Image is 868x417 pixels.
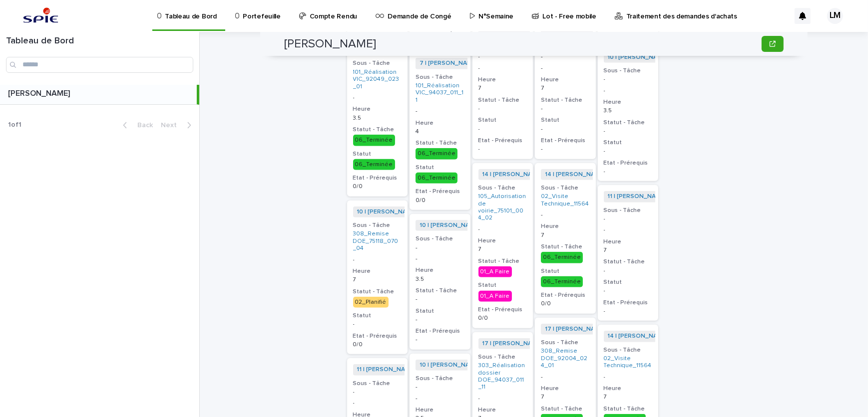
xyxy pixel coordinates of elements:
[20,6,61,26] img: svstPd6MQfCT1uX1QGkG
[416,148,457,159] div: 06_Terminée
[416,327,464,335] h3: Etat - Prérequis
[416,128,464,135] p: 4
[541,105,590,112] p: -
[353,267,402,275] h3: Heure
[604,267,653,274] p: -
[478,193,527,222] a: 105_Autorisation de voirie_75101_004_02
[604,107,653,114] p: 3.5
[541,348,590,369] a: 308_Remise DOE_92004_024_01
[541,184,590,192] h3: Sous - Tâche
[478,395,527,402] p: -
[353,341,402,348] p: 0/0
[416,336,464,343] p: -
[357,366,436,373] a: 11 | [PERSON_NAME] | 2025
[604,98,653,106] h3: Heure
[353,297,389,308] div: 02_Planifié
[535,23,596,159] a: 11 | [PERSON_NAME] | 2025 Sous - Tâche--Heure7Statut - Tâche-Statut-Etat - Prérequis-
[482,340,563,347] a: 17 | [PERSON_NAME] | 2025
[416,375,464,383] h3: Sous - Tâche
[608,333,688,340] a: 14 | [PERSON_NAME] | 2025
[416,73,464,81] h3: Sous - Tâche
[604,128,653,135] p: -
[604,405,653,413] h3: Statut - Tâche
[353,69,402,90] a: 101_Réalisation VIC_92049_023_01
[416,119,464,127] h3: Heure
[353,105,402,113] h3: Heure
[604,67,653,75] h3: Sous - Tâche
[416,173,457,184] div: 06_Terminée
[416,197,464,204] p: 0/0
[357,208,437,215] a: 10 | [PERSON_NAME] | 2025
[604,76,653,83] p: -
[353,321,402,328] p: -
[478,291,512,302] div: 01_A Faire
[604,119,653,127] h3: Statut - Tâche
[478,126,527,133] p: -
[478,353,527,361] h3: Sous - Tâche
[604,299,653,307] h3: Etat - Prérequis
[8,87,72,98] p: [PERSON_NAME]
[353,256,402,263] p: -
[604,168,653,175] p: -
[416,164,464,172] h3: Statut
[541,137,590,145] h3: Etat - Prérequis
[541,267,590,275] h3: Statut
[541,339,590,347] h3: Sous - Tâche
[416,406,464,414] h3: Heure
[353,150,402,158] h3: Statut
[478,146,527,153] p: -
[608,54,688,61] a: 10 | [PERSON_NAME] | 2025
[410,52,470,210] a: 7 | [PERSON_NAME] | 2025 Sous - Tâche101_Réalisation VIC_94037_011_11 -Heure4Statut - Tâche06_Ter...
[6,57,193,73] div: Search
[604,215,653,222] p: -
[131,122,153,129] span: Back
[541,300,590,307] p: 0/0
[604,159,653,167] h3: Etat - Prérequis
[472,163,533,328] a: 14 | [PERSON_NAME] | 2025 Sous - Tâche105_Autorisation de voirie_75101_004_02 -Heure7Statut - Tâc...
[478,105,527,112] p: -
[353,135,395,146] div: 06_Terminée
[416,384,464,391] p: -
[416,296,464,303] p: -
[478,226,527,233] p: -
[478,96,527,104] h3: Statut - Tâche
[541,76,590,84] h3: Heure
[353,159,395,170] div: 06_Terminée
[478,237,527,245] h3: Heure
[353,221,402,229] h3: Sous - Tâche
[353,332,402,340] h3: Etat - Prérequis
[478,306,527,314] h3: Etat - Prérequis
[478,76,527,84] h3: Heure
[541,222,590,230] h3: Heure
[157,121,199,130] button: Next
[478,281,527,289] h3: Statut
[478,406,527,414] h3: Heure
[416,255,464,262] p: -
[541,85,590,92] p: 7
[353,126,402,134] h3: Statut - Tâche
[478,184,527,192] h3: Sous - Tâche
[478,362,527,391] a: 303_Réalisation dossier DOE_94037_011_11
[420,222,500,229] a: 10 | [PERSON_NAME] | 2025
[353,380,402,388] h3: Sous - Tâche
[541,243,590,251] h3: Statut - Tâche
[420,362,500,369] a: 10 | [PERSON_NAME] | 2025
[541,405,590,413] h3: Statut - Tâche
[541,96,590,104] h3: Statut - Tâche
[353,115,402,122] p: 3.5
[284,37,376,51] h2: [PERSON_NAME]
[6,36,193,47] h1: Tableau de Bord
[416,276,464,283] p: 3.5
[353,400,402,407] p: -
[420,60,497,67] a: 7 | [PERSON_NAME] | 2025
[416,287,464,295] h3: Statut - Tâche
[353,59,402,67] h3: Sous - Tâche
[604,355,653,370] a: 02_Visite Technique_11564
[416,266,464,274] h3: Heure
[541,116,590,124] h3: Statut
[604,394,653,401] p: 7
[545,326,625,333] a: 17 | [PERSON_NAME] | 2025
[347,38,408,197] a: 7 | [PERSON_NAME] | 2025 Sous - Tâche101_Réalisation VIC_92049_023_01 -Heure3.5Statut - Tâche06_T...
[347,201,408,355] a: 10 | [PERSON_NAME] | 2025 Sous - Tâche308_Remise DOE_75118_070_04 -Heure7Statut - Tâche02_Planifi...
[535,163,596,314] a: 14 | [PERSON_NAME] | 2025 Sous - Tâche02_Visite Technique_11564 -Heure7Statut - Tâche06_TerminéeS...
